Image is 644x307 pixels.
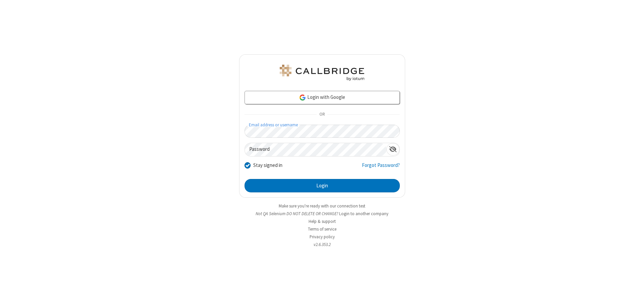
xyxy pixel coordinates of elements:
input: Email address or username [245,125,400,138]
span: OR [317,110,327,119]
button: Login [245,179,400,192]
li: v2.6.353.2 [239,241,405,248]
label: Stay signed in [253,162,282,169]
a: Privacy policy [310,234,335,240]
input: Password [245,143,386,156]
a: Terms of service [308,226,336,232]
a: Forgot Password? [362,162,400,174]
a: Make sure you're ready with our connection test [279,203,365,209]
a: Login with Google [245,91,400,104]
img: google-icon.png [299,94,306,101]
div: Show password [386,143,399,156]
a: Help & support [309,219,336,224]
li: Not QA Selenium DO NOT DELETE OR CHANGE? [239,210,405,217]
img: QA Selenium DO NOT DELETE OR CHANGE [278,65,366,81]
button: Login to another company [339,210,388,217]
